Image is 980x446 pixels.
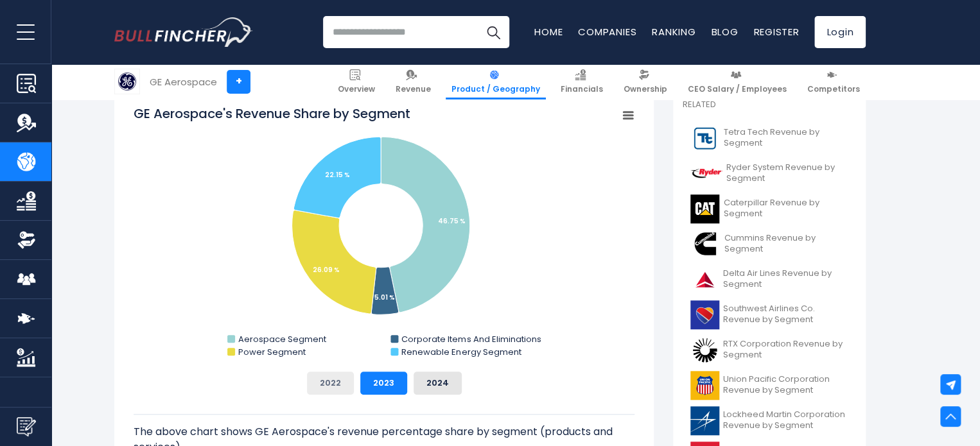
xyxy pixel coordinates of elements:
[396,84,431,94] span: Revenue
[683,262,856,297] a: Delta Air Lines Revenue by Segment
[114,17,252,47] a: Go to homepage
[682,64,792,99] a: CEO Salary / Employees
[150,74,217,89] div: GE Aerospace
[683,368,856,403] a: Union Pacific Corporation Revenue by Segment
[414,372,462,395] button: 2024
[723,339,848,361] span: RTX Corporation Revenue by Segment
[688,84,787,94] span: CEO Salary / Employees
[134,105,634,361] svg: GE Aerospace's Revenue Share by Segment
[401,346,521,358] text: Renewable Energy Segment
[723,268,848,290] span: Delta Air Lines Revenue by Segment
[374,293,395,302] tspan: 5.01 %
[114,17,253,47] img: Bullfincher logo
[726,162,848,184] span: Ryder System Revenue by Segment
[683,403,856,438] a: Lockheed Martin Corporation Revenue by Segment
[115,69,139,94] img: GE logo
[690,265,719,294] img: DAL logo
[578,25,636,39] a: Companies
[534,25,563,39] a: Home
[690,300,719,329] img: LUV logo
[683,156,856,191] a: Ryder System Revenue by Segment
[683,297,856,332] a: Southwest Airlines Co. Revenue by Segment
[561,84,603,94] span: Financials
[624,84,667,94] span: Ownership
[401,333,541,345] text: Corporate Items And Eliminations
[753,25,799,39] a: Register
[17,230,36,250] img: Ownership
[438,216,466,226] tspan: 46.75 %
[723,304,848,325] span: Southwest Airlines Co. Revenue by Segment
[390,64,437,99] a: Revenue
[477,16,509,48] button: Search
[555,64,609,99] a: Financials
[134,105,410,123] tspan: GE Aerospace's Revenue Share by Segment
[652,25,696,39] a: Ranking
[814,16,866,48] a: Login
[724,127,848,149] span: Tetra Tech Revenue by Segment
[683,227,856,262] a: Cummins Revenue by Segment
[227,70,250,94] a: +
[723,409,848,431] span: Lockheed Martin Corporation Revenue by Segment
[723,374,848,396] span: Union Pacific Corporation Revenue by Segment
[338,84,375,94] span: Overview
[690,336,719,365] img: RTX logo
[683,121,856,156] a: Tetra Tech Revenue by Segment
[238,333,326,345] text: Aerospace Segment
[683,191,856,227] a: Caterpillar Revenue by Segment
[332,64,381,99] a: Overview
[711,25,738,39] a: Blog
[446,64,546,99] a: Product / Geography
[618,64,673,99] a: Ownership
[690,230,721,259] img: CMI logo
[690,159,722,188] img: R logo
[313,265,340,275] tspan: 26.09 %
[807,84,860,94] span: Competitors
[683,332,856,368] a: RTX Corporation Revenue by Segment
[690,194,720,223] img: CAT logo
[238,346,306,358] text: Power Segment
[451,84,540,94] span: Product / Geography
[724,233,848,255] span: Cummins Revenue by Segment
[307,372,354,395] button: 2022
[683,99,856,110] p: Related
[690,124,720,153] img: TTEK logo
[690,371,719,400] img: UNP logo
[325,170,350,180] tspan: 22.15 %
[360,372,407,395] button: 2023
[724,198,848,219] span: Caterpillar Revenue by Segment
[801,64,866,99] a: Competitors
[690,406,719,435] img: LMT logo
